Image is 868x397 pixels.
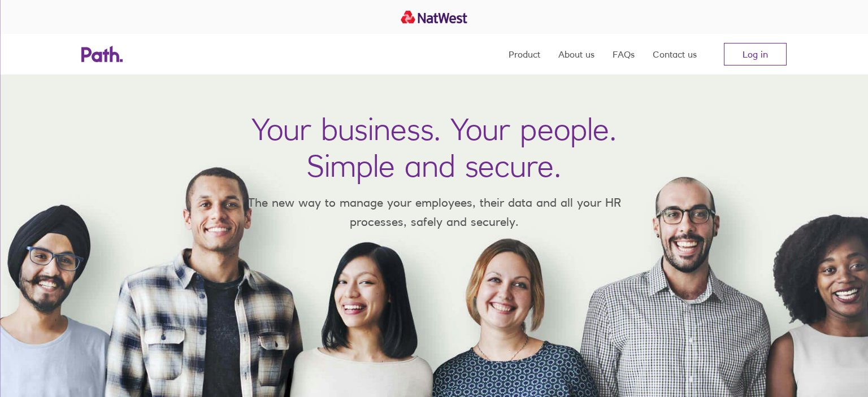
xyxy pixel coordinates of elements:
a: About us [558,34,594,75]
a: Contact us [653,34,697,75]
p: The new way to manage your employees, their data and all your HR processes, safely and securely. [231,193,637,231]
a: Product [509,34,540,75]
h1: Your business. Your people. Simple and secure. [251,111,617,184]
a: Log in [724,43,787,66]
a: FAQs [613,34,635,75]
